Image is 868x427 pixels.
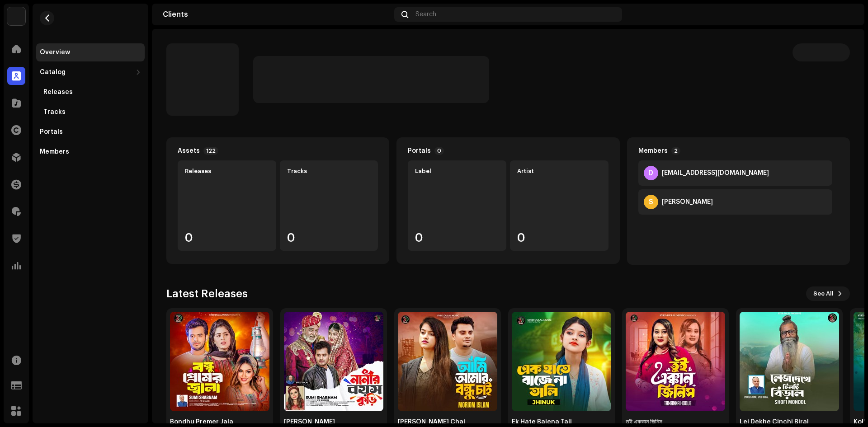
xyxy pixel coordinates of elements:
re-m-nav-item: Releases [36,83,145,101]
div: Assets [178,147,200,155]
p-badge: 0 [434,147,444,155]
span: See All [813,285,834,303]
div: Releases [43,89,73,96]
re-m-nav-item: Tracks [36,103,145,121]
div: Portals [408,147,431,155]
div: Ek Hate Bajena Tali [512,418,611,426]
button: See All [806,286,850,301]
div: Catalog [40,69,66,76]
re-m-nav-dropdown: Catalog [36,63,145,121]
re-m-nav-item: Members [36,143,145,161]
div: তুই এক্কান জিনিস [626,418,725,426]
div: Tracks [287,168,371,175]
re-m-nav-item: Overview [36,43,145,61]
img: 0a635e2c-eb4f-43df-84fb-2a55ed394627 [512,312,611,411]
div: Lej Dekhe Cinchi Biral [740,418,839,426]
div: dulal10@googlemail.com [662,169,769,177]
img: d2dfa519-7ee0-40c3-937f-a0ec5b610b05 [839,7,854,22]
re-m-nav-item: Portals [36,123,145,141]
img: f359fec2-2adf-4e9b-9912-0eee3bedc97e [284,312,383,411]
div: D [644,166,658,180]
div: Sayed Dulal [662,198,713,206]
h3: Latest Releases [166,286,248,301]
div: Members [638,147,668,155]
div: Clients [163,11,391,18]
img: 0076035c-10f2-440c-a0f0-e9504d8b167c [170,312,269,411]
div: Releases [185,168,269,175]
div: Portals [40,128,63,136]
p-badge: 2 [671,147,680,155]
div: Tracks [43,108,66,116]
p-badge: 122 [203,147,218,155]
div: S [644,195,658,209]
img: bb356b9b-6e90-403f-adc8-c282c7c2e227 [7,7,25,25]
img: bfbb6179-0aae-44b9-8a5e-45e52f7093c3 [626,312,725,411]
img: 835b9002-34c8-4a16-af75-a5f04b473c8a [398,312,497,411]
div: Bondhu Premer Jala [170,418,269,426]
div: Members [40,148,69,155]
div: [PERSON_NAME] Chai [398,418,497,426]
div: Label [415,168,499,175]
div: Artist [517,168,601,175]
img: 5f9981b5-48e2-4018-84dd-b97325ef4291 [740,312,839,411]
div: [PERSON_NAME] [284,418,383,426]
div: Overview [40,49,70,56]
span: Search [415,11,436,18]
